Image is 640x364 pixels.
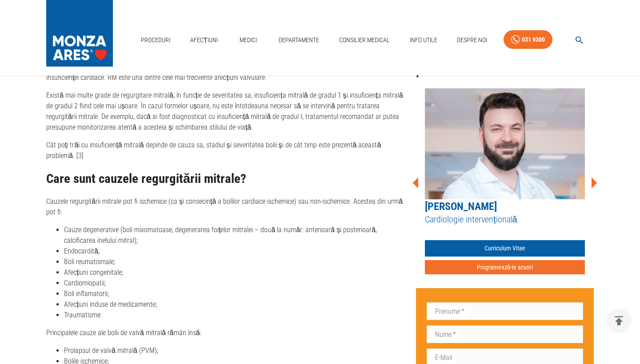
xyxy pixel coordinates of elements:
a: Consilier Medical [336,31,393,49]
a: Info Utile [406,31,441,49]
li: Prolapsul de valvă mitrală (PVM); [64,345,409,356]
li: Afecțiuni induse de medicamente; [64,299,409,310]
a: 031 9300 [504,30,552,49]
h5: Cardiologie intervențională [425,214,585,226]
button: delete [607,309,631,333]
a: Proceduri [137,31,174,49]
p: Cât poți trăi cu insuficiență mitrală depinde de cauza sa, stadiul și severitatea bolii și de cât... [46,140,409,161]
li: Cardiomiopatii; [64,278,409,289]
a: Afecțiuni [187,31,221,49]
a: Medici [234,31,262,49]
li: Afecțiuni congenitale; [64,267,409,278]
p: Cauzele regurgitării mitrale pot fi ischemice (ca și consecință a bolilor cardiace ischemice) sau... [46,196,409,218]
li: Traumatisme. [64,310,409,320]
div: 031 9300 [522,34,545,45]
button: Programează-te acum! [425,260,585,275]
p: Există mai multe grade de regurgitare mitrală, în funcție de severitatea sa, insuficiența mitrală... [46,90,409,133]
li: Endocardită; [64,246,409,257]
h2: Care sunt cauzele regurgitării mitrale? [46,172,409,186]
a: Despre Noi [453,31,491,49]
a: Departamente [275,31,323,49]
a: [PERSON_NAME] [425,200,497,213]
li: Boli inflamatorii; [64,289,409,299]
a: Curriculum Vitae [425,240,585,257]
li: Boli reumatismale; [64,257,409,267]
li: Cauze degenerative (boli mixomatoase, degenerarea foițelor mitralei – două la număr: anterioară ș... [64,225,409,246]
h2: Medici care efectuează această procedură: [416,49,594,77]
p: Principalele cauze ale bolii de valvă mitrală rămân însă: [46,328,409,338]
